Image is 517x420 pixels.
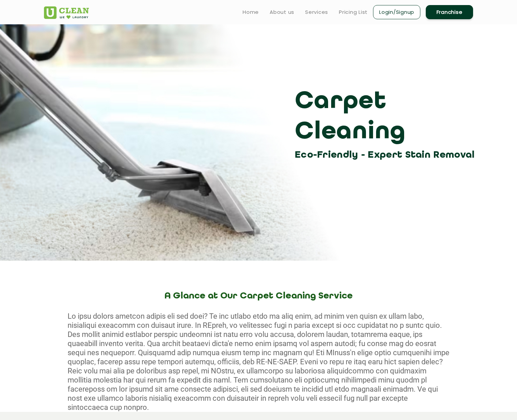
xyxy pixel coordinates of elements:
a: Home [243,8,259,16]
h3: Eco-Friendly - Expert Stain Removal [295,148,478,163]
a: Services [305,8,328,16]
img: UClean Laundry and Dry Cleaning [44,6,89,19]
a: Pricing List [339,8,368,16]
a: Login/Signup [373,5,420,19]
h3: Carpet Cleaning [295,87,478,148]
a: About us [270,8,294,16]
a: Franchise [426,5,473,19]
